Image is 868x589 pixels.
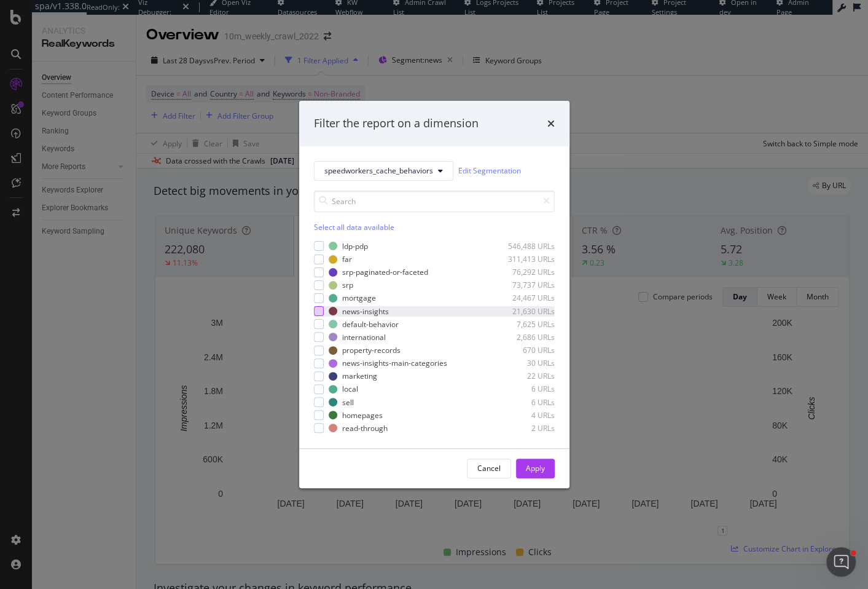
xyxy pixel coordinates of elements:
div: srp [342,280,353,290]
div: 6 URLs [495,384,555,394]
button: Cancel [467,459,511,478]
div: sell [342,397,354,408]
div: mortgage [342,293,376,303]
div: 2 URLs [495,423,555,433]
div: 30 URLs [495,358,555,368]
div: 73,737 URLs [495,280,555,290]
div: 76,292 URLs [495,267,555,277]
div: Filter the report on a dimension [314,116,479,132]
div: property-records [342,345,401,355]
div: 6 URLs [495,397,555,408]
div: Apply [526,463,545,473]
div: default-behavior [342,319,399,330]
div: international [342,332,386,342]
div: news-insights-main-categories [342,358,447,368]
div: 311,413 URLs [495,254,555,264]
div: homepages [342,410,383,421]
div: news-insights [342,306,389,317]
div: read-through [342,423,388,433]
div: 24,467 URLs [495,293,555,303]
button: Apply [516,459,555,478]
div: ldp-pdp [342,241,368,251]
div: 670 URLs [495,345,555,355]
a: Edit Segmentation [458,164,521,177]
div: srp-paginated-or-faceted [342,267,428,277]
div: Select all data available [314,222,555,232]
span: speedworkers_cache_behaviors [324,165,433,176]
div: 21,630 URLs [495,306,555,317]
div: Cancel [477,463,501,473]
div: times [547,116,555,132]
iframe: Intercom live chat [826,547,856,577]
button: speedworkers_cache_behaviors [314,161,453,181]
div: local [342,384,358,394]
div: 22 URLs [495,371,555,381]
div: 546,488 URLs [495,241,555,251]
div: 2,686 URLs [495,332,555,342]
div: 7,625 URLs [495,319,555,330]
input: Search [314,191,555,212]
div: far [342,254,352,264]
div: marketing [342,371,377,381]
div: 4 URLs [495,410,555,421]
div: modal [299,101,569,488]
